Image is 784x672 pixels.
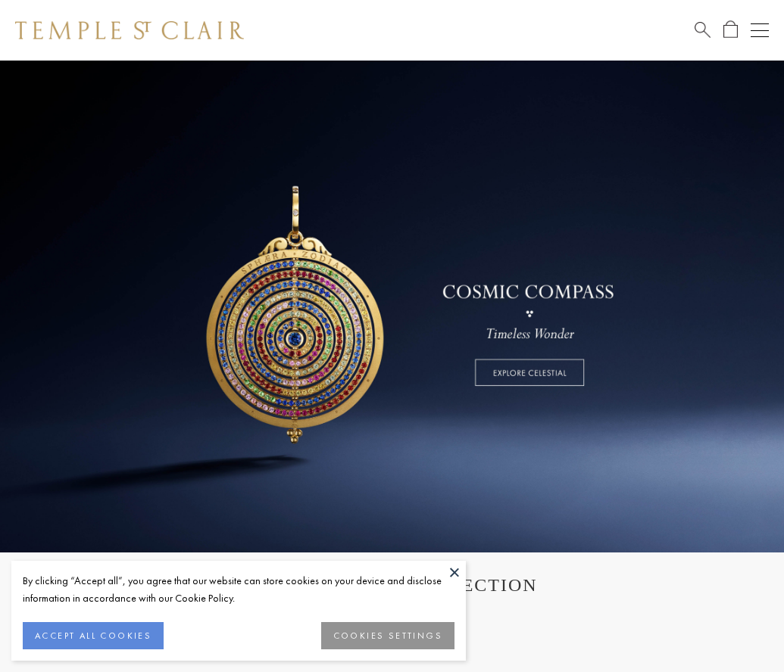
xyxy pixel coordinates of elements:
img: Temple St. Clair [15,21,244,39]
a: Open Shopping Bag [723,20,738,39]
a: Search [695,20,711,39]
button: ACCEPT ALL COOKIES [23,622,164,649]
button: COOKIES SETTINGS [321,622,454,649]
div: By clicking “Accept all”, you agree that our website can store cookies on your device and disclos... [23,572,454,607]
button: Open navigation [751,21,769,39]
